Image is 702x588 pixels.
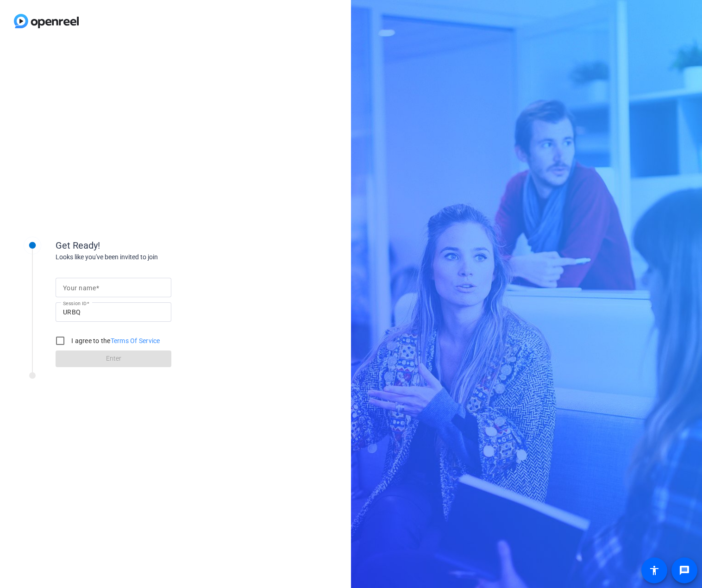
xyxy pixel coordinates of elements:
[56,252,241,262] div: Looks like you've been invited to join
[56,238,241,252] div: Get Ready!
[69,336,160,345] label: I agree to the
[111,337,160,344] a: Terms Of Service
[649,565,660,576] mat-icon: accessibility
[63,300,87,306] mat-label: Session ID
[63,284,96,292] mat-label: Your name
[679,565,690,576] mat-icon: message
